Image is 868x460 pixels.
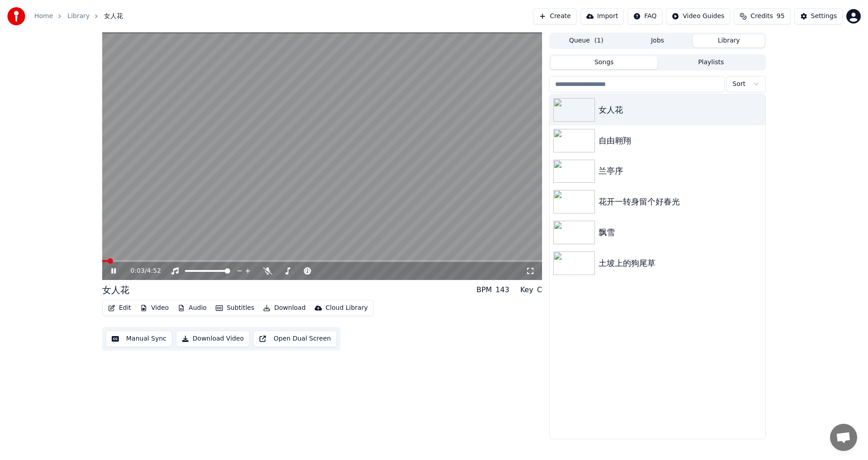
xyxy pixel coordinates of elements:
[7,7,25,25] img: youka
[750,12,773,21] span: Credits
[599,257,762,270] div: 土坡上的狗尾草
[212,302,258,314] button: Subtitles
[599,165,762,177] div: 兰亭序
[476,285,492,295] div: BPM
[533,8,577,24] button: Create
[594,36,604,45] span: ( 1 )
[599,226,762,239] div: 飘雪
[580,8,624,24] button: Import
[137,302,172,314] button: Video
[599,195,762,208] div: 花开一转身留个好春光
[732,80,745,89] span: Sort
[627,8,662,24] button: FAQ
[657,56,764,69] button: Playlists
[693,34,764,47] button: Library
[551,56,658,69] button: Songs
[131,266,145,275] span: 0:03
[325,304,368,313] div: Cloud Library
[104,302,135,314] button: Edit
[259,302,309,314] button: Download
[520,285,533,295] div: Key
[102,284,129,296] div: 女人花
[666,8,730,24] button: Video Guides
[104,12,123,21] span: 女人花
[495,285,509,295] div: 143
[34,12,53,21] a: Home
[537,285,542,295] div: C
[106,331,172,347] button: Manual Sync
[551,34,622,47] button: Queue
[734,8,790,24] button: Credits95
[147,266,161,275] span: 4:52
[131,266,152,275] div: /
[176,331,250,347] button: Download Video
[830,424,857,451] a: Open chat
[794,8,843,24] button: Settings
[599,134,762,147] div: 自由翱翔
[253,331,337,347] button: Open Dual Screen
[599,104,762,116] div: 女人花
[34,12,123,21] nav: breadcrumb
[811,12,837,21] div: Settings
[67,12,90,21] a: Library
[777,12,785,21] span: 95
[622,34,693,47] button: Jobs
[174,302,210,314] button: Audio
